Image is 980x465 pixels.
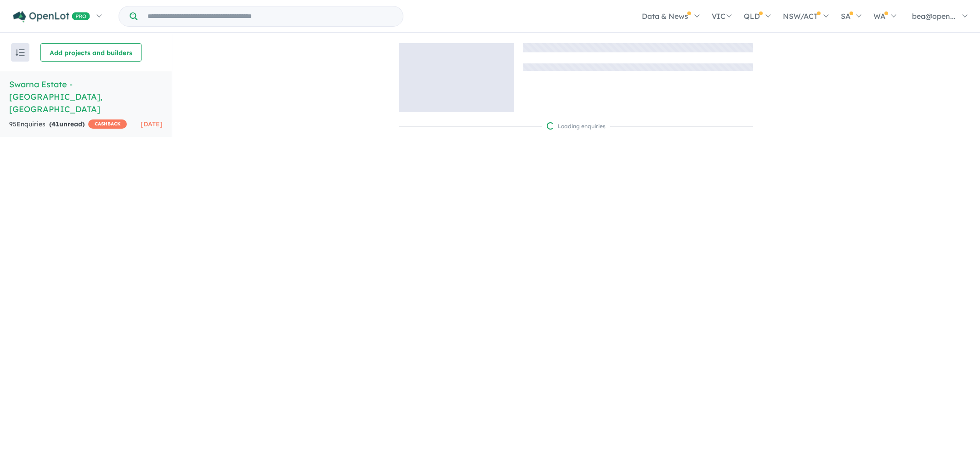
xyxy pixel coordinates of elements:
button: Add projects and builders [40,43,142,62]
span: 41 [51,120,59,128]
input: Try estate name, suburb, builder or developer [139,6,401,26]
span: CASHBACK [88,119,127,129]
div: Loading enquiries [547,122,606,131]
span: bea@open... [912,11,956,21]
strong: ( unread) [49,120,85,128]
img: sort.svg [16,49,25,56]
img: Openlot PRO Logo White [13,11,90,23]
span: [DATE] [141,120,163,128]
h5: Swarna Estate - [GEOGRAPHIC_DATA] , [GEOGRAPHIC_DATA] [9,78,163,115]
div: 95 Enquir ies [9,119,127,130]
